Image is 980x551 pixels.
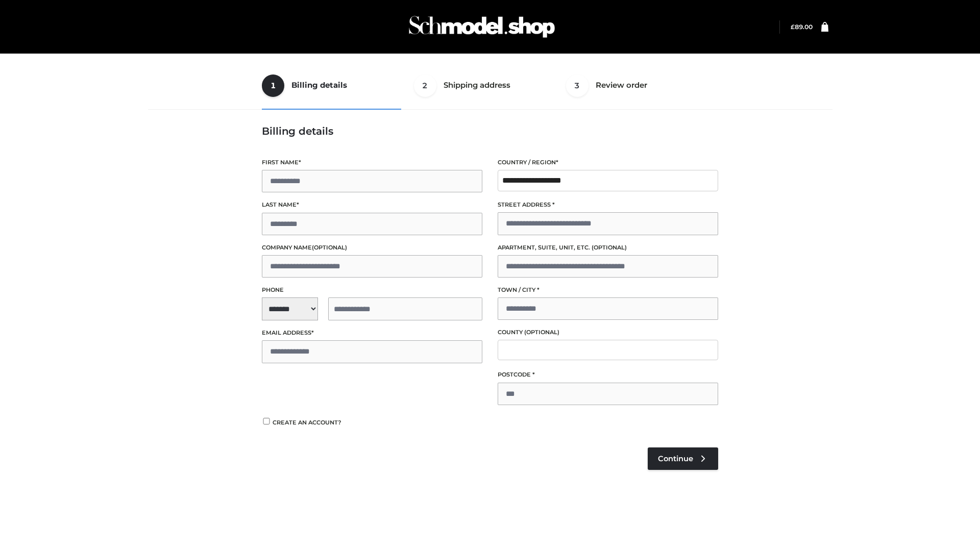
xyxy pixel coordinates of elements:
[498,370,718,380] label: Postcode
[791,23,813,31] a: £89.00
[405,7,558,47] img: Schmodel Admin 964
[262,158,482,167] label: First name
[498,243,718,253] label: Apartment, suite, unit, etc.
[498,328,718,337] label: County
[648,447,718,470] a: Continue
[498,285,718,295] label: Town / City
[262,328,482,338] label: Email address
[791,23,813,31] bdi: 89.00
[312,244,347,251] span: (optional)
[262,243,482,253] label: Company name
[791,23,795,31] span: £
[273,419,341,426] span: Create an account?
[592,244,627,251] span: (optional)
[658,454,693,463] span: Continue
[262,125,718,137] h3: Billing details
[262,418,271,424] input: Create an account?
[498,158,718,167] label: Country / Region
[262,200,482,210] label: Last name
[524,329,559,336] span: (optional)
[262,285,482,295] label: Phone
[498,200,718,210] label: Street address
